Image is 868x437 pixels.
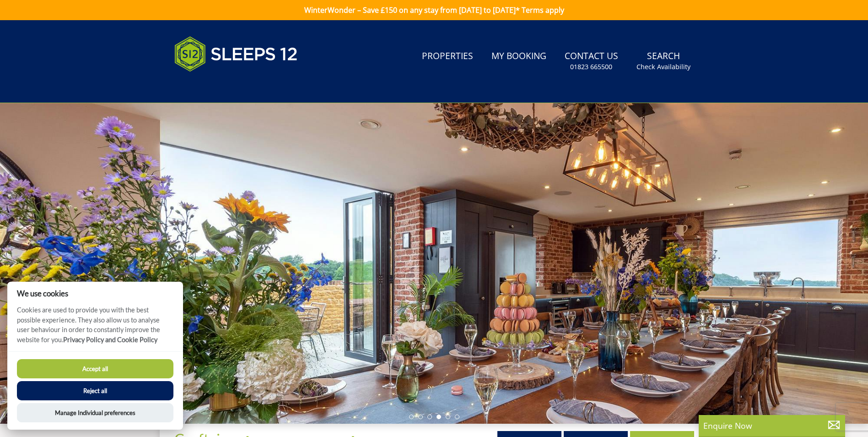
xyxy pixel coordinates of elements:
[488,46,550,67] a: My Booking
[17,403,173,422] button: Manage Individual preferences
[17,359,173,378] button: Accept all
[7,289,183,298] h2: We use cookies
[418,46,477,67] a: Properties
[636,62,690,71] small: Check Availability
[7,305,183,351] p: Cookies are used to provide you with the best possible experience. They also allow us to analyse ...
[174,31,298,77] img: Sleeps 12
[17,381,173,400] button: Reject all
[170,82,266,90] iframe: Customer reviews powered by Trustpilot
[633,46,694,76] a: SearchCheck Availability
[63,336,157,344] a: Privacy Policy and Cookie Policy
[570,62,612,71] small: 01823 665500
[703,420,841,432] p: Enquire Now
[561,46,622,76] a: Contact Us01823 665500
